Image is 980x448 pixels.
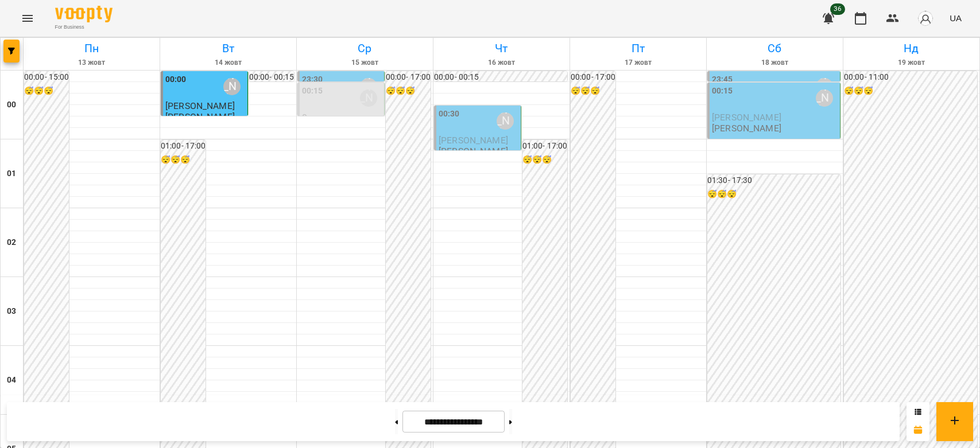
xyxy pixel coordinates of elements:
[302,112,382,122] p: 0
[161,154,206,166] h6: 😴😴😴
[386,85,431,98] h6: 😴😴😴
[162,40,295,57] h6: Вт
[165,73,187,86] label: 00:00
[708,57,841,68] h6: 18 жовт
[439,108,460,120] label: 00:30
[844,71,977,84] h6: 00:00 - 11:00
[522,154,567,166] h6: 😴😴😴
[223,78,241,95] div: Бондарєва Валерія
[572,57,704,68] h6: 17 жовт
[845,57,978,68] h6: 19 жовт
[360,78,377,95] div: Бондарєва Валерія
[299,57,431,68] h6: 15 жовт
[708,40,841,57] h6: Сб
[55,6,113,22] img: Voopty Logo
[386,71,431,84] h6: 00:00 - 17:00
[816,78,833,95] div: Бондарєва Валерія
[162,57,295,68] h6: 14 жовт
[302,73,323,86] label: 23:30
[360,89,377,107] div: Бондарєва Валерія
[7,374,16,387] h6: 04
[712,73,733,86] label: 23:45
[571,71,615,84] h6: 00:00 - 17:00
[917,10,933,26] img: avatar_s.png
[7,99,16,111] h6: 00
[712,85,733,98] label: 00:15
[24,71,69,84] h6: 00:00 - 15:00
[707,188,840,201] h6: 😴😴😴
[945,7,966,29] button: UA
[7,167,16,180] h6: 01
[845,40,978,57] h6: Нд
[950,12,962,24] span: UA
[712,123,781,133] p: [PERSON_NAME]
[302,85,323,98] label: 00:15
[434,71,567,84] h6: 00:00 - 00:15
[25,40,158,57] h6: Пн
[249,71,294,84] h6: 00:00 - 00:15
[571,85,615,98] h6: 😴😴😴
[844,85,977,98] h6: 😴😴😴
[435,57,568,68] h6: 16 жовт
[7,236,16,249] h6: 02
[165,100,235,111] span: [PERSON_NAME]
[572,40,704,57] h6: Пт
[439,146,508,156] p: [PERSON_NAME]
[435,40,568,57] h6: Чт
[816,89,833,107] div: Бондарєва Валерія
[830,3,845,15] span: 36
[439,135,508,146] span: [PERSON_NAME]
[497,112,514,130] div: Бондарєва Валерія
[712,112,781,123] span: [PERSON_NAME]
[165,112,235,122] p: [PERSON_NAME]
[7,305,16,318] h6: 03
[55,24,113,31] span: For Business
[25,57,158,68] h6: 13 жовт
[522,140,567,153] h6: 01:00 - 17:00
[24,85,69,98] h6: 😴😴😴
[299,40,431,57] h6: Ср
[161,140,206,153] h6: 01:00 - 17:00
[14,5,41,32] button: Menu
[707,174,840,187] h6: 01:30 - 17:30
